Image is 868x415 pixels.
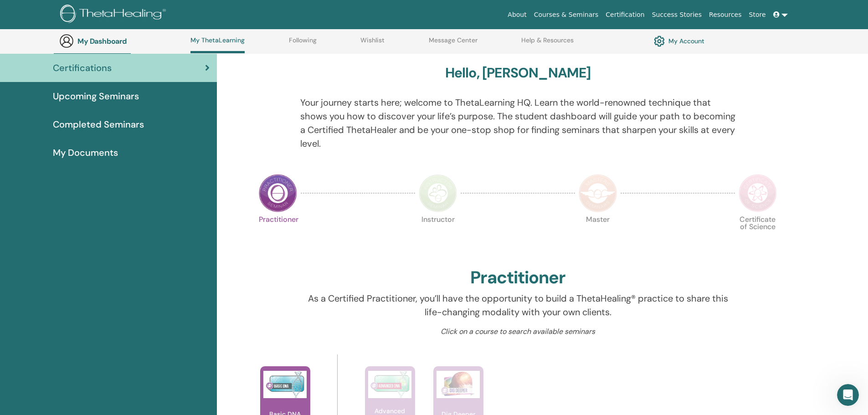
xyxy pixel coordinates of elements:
a: Store [745,6,770,23]
img: Instructor [419,174,457,212]
img: Basic DNA [263,371,307,398]
span: Completed Seminars [53,118,144,131]
img: Practitioner [259,174,297,212]
img: Dig Deeper [437,371,480,398]
a: Help & Resources [521,36,574,51]
p: Your journey starts here; welcome to ThetaLearning HQ. Learn the world-renowned technique that sh... [300,96,735,150]
img: Advanced DNA [368,371,411,398]
img: cog.svg [654,33,665,49]
h3: My Dashboard [77,37,169,46]
img: generic-user-icon.jpg [59,34,74,48]
iframe: Intercom live chat [837,384,859,406]
span: My Documents [53,146,118,159]
a: Resources [705,6,745,23]
p: Master [579,216,617,254]
a: Certification [602,6,648,23]
a: About [504,6,530,23]
p: Instructor [419,216,457,254]
img: Certificate of Science [739,174,777,212]
a: Message Center [429,36,478,51]
a: Courses & Seminars [530,6,602,23]
a: My ThetaLearning [190,36,245,53]
a: Success Stories [648,6,705,23]
a: My Account [654,33,704,49]
h3: Hello, [PERSON_NAME] [445,65,591,81]
img: Master [579,174,617,212]
p: Click on a course to search available seminars [300,326,735,337]
h2: Practitioner [470,267,565,288]
a: Following [289,36,317,51]
span: Upcoming Seminars [53,89,139,103]
a: Wishlist [360,36,385,51]
img: logo.png [60,5,169,25]
p: Certificate of Science [739,216,777,254]
p: As a Certified Practitioner, you’ll have the opportunity to build a ThetaHealing® practice to sha... [300,292,735,319]
p: Practitioner [259,216,297,254]
span: Certifications [53,61,112,75]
